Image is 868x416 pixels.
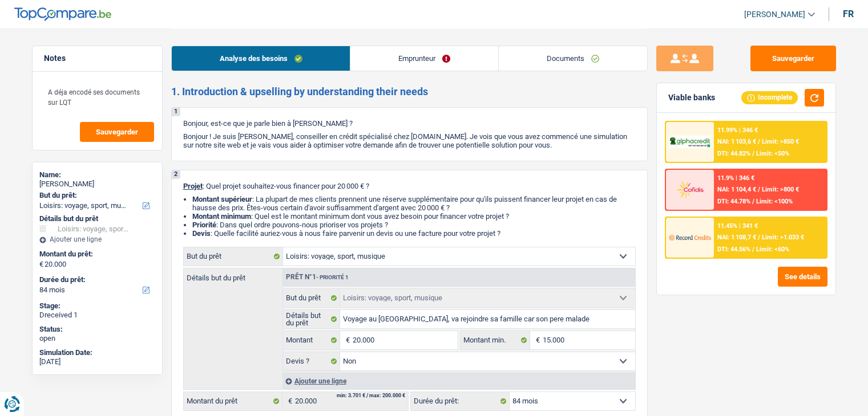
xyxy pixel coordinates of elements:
h2: 1. Introduction & upselling by understanding their needs [171,85,648,98]
a: Analyse des besoins [172,46,350,71]
p: : Quel projet souhaitez-vous financer pour 20 000 € ? [183,182,636,190]
div: Viable banks [668,93,715,103]
label: Détails but du prêt [184,268,282,282]
button: See details [778,267,827,287]
div: 2 [172,170,180,179]
div: Name: [39,170,155,180]
a: Documents [499,46,647,71]
span: NAI: 1 108,7 € [717,234,756,241]
span: - Priorité 1 [316,274,349,280]
span: Projet [183,182,203,190]
span: Sauvegarder [96,128,138,136]
label: Devis ? [283,352,341,370]
div: Status: [39,325,155,334]
span: Limit: <100% [756,198,793,205]
strong: Montant supérieur [192,195,252,203]
div: fr [843,9,854,19]
p: Bonjour ! Je suis [PERSON_NAME], conseiller en crédit spécialisé chez [DOMAIN_NAME]. Je vois que ... [183,132,636,149]
span: / [752,198,754,205]
div: Détails but du prêt [39,214,155,223]
span: / [758,234,760,241]
label: But du prêt: [39,191,153,200]
span: / [752,150,754,157]
span: € [282,392,295,410]
span: € [340,331,353,349]
button: Sauvegarder [80,122,154,142]
li: : Quelle facilité auriez-vous à nous faire parvenir un devis ou une facture pour votre projet ? [192,229,636,238]
label: Durée du prêt: [411,392,510,410]
div: Dreceived 1 [39,311,155,320]
img: Record Credits [669,227,711,248]
div: 1 [172,108,180,116]
div: min: 3.701 € / max: 200.000 € [337,393,405,398]
label: Montant du prêt: [39,250,153,259]
span: NAI: 1 104,4 € [717,186,756,193]
button: Sauvegarder [750,46,836,71]
img: Cofidis [669,179,711,200]
span: / [758,138,760,145]
span: DTI: 44.56% [717,246,750,253]
strong: Montant minimum [192,212,251,221]
div: Prêt n°1 [283,274,352,281]
span: / [752,246,754,253]
div: 11.9% | 346 € [717,174,754,182]
p: Bonjour, est-ce que je parle bien à [PERSON_NAME] ? [183,119,636,128]
span: DTI: 44.82% [717,150,750,157]
div: Incomplete [741,91,798,104]
span: Limit: >850 € [762,138,799,145]
li: : La plupart de mes clients prennent une réserve supplémentaire pour qu'ils puissent financer leu... [192,195,636,212]
label: But du prêt [283,289,341,307]
div: [PERSON_NAME] [39,180,155,189]
div: Simulation Date: [39,348,155,357]
li: : Dans quel ordre pouvons-nous prioriser vos projets ? [192,221,636,229]
div: [DATE] [39,357,155,366]
label: Durée du prêt: [39,275,153,284]
div: Ajouter une ligne [39,235,155,243]
li: : Quel est le montant minimum dont vous avez besoin pour financer votre projet ? [192,212,636,221]
img: AlphaCredit [669,136,711,149]
span: Limit: >800 € [762,186,799,193]
div: Ajouter une ligne [282,373,635,389]
img: TopCompare Logo [14,7,111,21]
label: Détails but du prêt [283,310,341,328]
span: Limit: <50% [756,150,789,157]
span: € [530,331,543,349]
span: [PERSON_NAME] [744,10,805,19]
span: Limit: >1.033 € [762,234,804,241]
div: open [39,334,155,343]
a: Emprunteur [350,46,498,71]
label: Montant min. [461,331,530,349]
span: Devis [192,229,211,238]
span: € [39,260,43,269]
span: / [758,186,760,193]
div: 11.99% | 346 € [717,127,758,134]
span: DTI: 44.78% [717,198,750,205]
label: But du prêt [184,247,283,266]
span: NAI: 1 103,6 € [717,138,756,145]
span: Limit: <60% [756,246,789,253]
div: Stage: [39,301,155,311]
strong: Priorité [192,221,216,229]
h5: Notes [44,54,151,63]
label: Montant du prêt [184,392,282,410]
div: 11.45% | 341 € [717,222,758,230]
label: Montant [283,331,341,349]
a: [PERSON_NAME] [735,5,815,24]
